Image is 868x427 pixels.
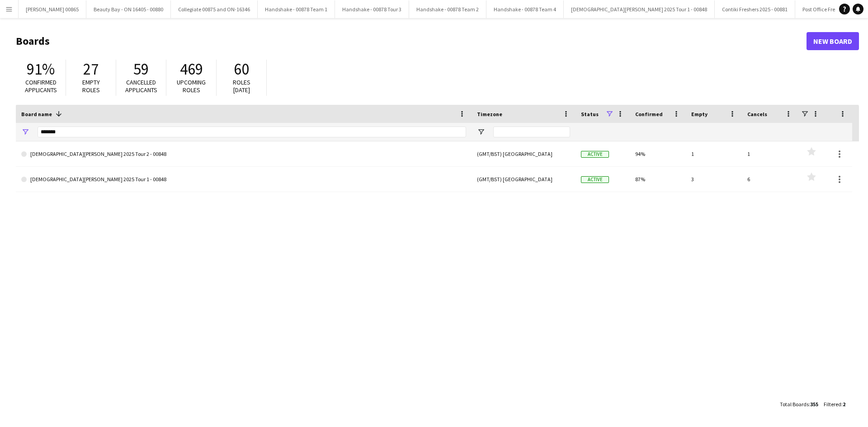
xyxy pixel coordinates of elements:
input: Board name Filter Input [38,127,466,137]
button: Handshake - 00878 Tour 3 [335,0,409,18]
span: Timezone [477,111,502,117]
div: (GMT/BST) [GEOGRAPHIC_DATA] [472,167,576,192]
button: Contiki Freshers 2025 - 00881 [715,0,795,18]
span: Empty [691,111,708,117]
div: (GMT/BST) [GEOGRAPHIC_DATA] [472,141,576,166]
span: Empty roles [82,78,100,94]
input: Timezone Filter Input [493,127,570,137]
span: Roles [DATE] [233,78,250,94]
button: Open Filter Menu [477,128,485,136]
span: 469 [180,59,203,79]
div: 94% [630,141,686,166]
span: Total Boards [780,401,809,408]
div: 1 [742,141,798,166]
span: Active [581,151,609,158]
button: Handshake - 00878 Team 4 [486,0,564,18]
button: Open Filter Menu [21,128,29,136]
span: Filtered [824,401,841,408]
span: 27 [83,59,99,79]
span: 60 [234,59,249,79]
div: 87% [630,167,686,192]
span: Cancelled applicants [125,78,157,94]
span: 355 [810,401,818,408]
span: 91% [27,59,55,79]
span: 59 [133,59,149,79]
span: Confirmed [635,111,663,117]
span: Active [581,176,609,183]
button: [PERSON_NAME] 00865 [19,0,86,18]
div: 6 [742,167,798,192]
span: Cancels [747,111,767,117]
a: [DEMOGRAPHIC_DATA][PERSON_NAME] 2025 Tour 1 - 00848 [21,167,466,192]
span: Upcoming roles [177,78,206,94]
button: Handshake - 00878 Team 2 [409,0,486,18]
span: Confirmed applicants [25,78,57,94]
span: Board name [21,111,52,117]
div: 1 [686,141,742,166]
button: [DEMOGRAPHIC_DATA][PERSON_NAME] 2025 Tour 1 - 00848 [564,0,715,18]
div: : [780,395,818,413]
a: [DEMOGRAPHIC_DATA][PERSON_NAME] 2025 Tour 2 - 00848 [21,141,466,167]
button: Handshake - 00878 Team 1 [258,0,335,18]
a: New Board [807,32,859,50]
div: : [824,395,845,413]
span: Status [581,111,599,117]
div: 3 [686,167,742,192]
span: 2 [843,401,845,408]
h1: Boards [16,34,807,48]
button: Beauty Bay - ON 16405 - 00880 [86,0,171,18]
button: Collegiate 00875 and ON-16346 [171,0,258,18]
